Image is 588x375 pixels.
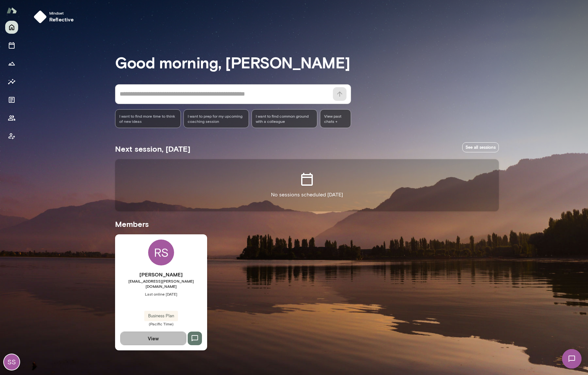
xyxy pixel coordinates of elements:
span: I want to prep for my upcoming coaching session [188,113,245,124]
span: I want to find common ground with a colleague [256,113,313,124]
h6: [PERSON_NAME] [115,271,207,278]
button: Insights [5,75,18,88]
button: Mindsetreflective [31,8,79,26]
div: I want to find more time to think of new ideas [115,109,181,128]
span: [EMAIL_ADDRESS][PERSON_NAME][DOMAIN_NAME] [115,278,207,289]
button: Sessions [5,39,18,52]
span: (Pacific Time) [115,321,207,326]
span: View past chats -> [320,109,351,128]
h6: reflective [49,16,74,23]
p: No sessions scheduled [DATE] [271,191,343,199]
button: Client app [5,130,18,143]
span: Business Plan [144,313,178,319]
span: Mindset [49,10,74,16]
div: I want to prep for my upcoming coaching session [183,109,249,128]
h5: Members [115,219,499,229]
span: I want to find more time to think of new ideas [119,113,177,124]
h5: Next session, [DATE] [115,144,190,154]
a: See all sessions [462,142,499,152]
img: mindset [34,10,47,23]
button: Growth Plan [5,57,18,70]
div: SS [4,354,19,370]
button: Home [5,21,18,34]
h3: Good morning, [PERSON_NAME] [115,53,499,71]
div: RS [148,240,174,265]
button: Documents [5,93,18,106]
span: Last online [DATE] [115,291,207,297]
div: I want to find common ground with a colleague [252,109,317,128]
button: View [120,332,186,345]
button: Members [5,111,18,124]
img: Mento [6,4,17,17]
